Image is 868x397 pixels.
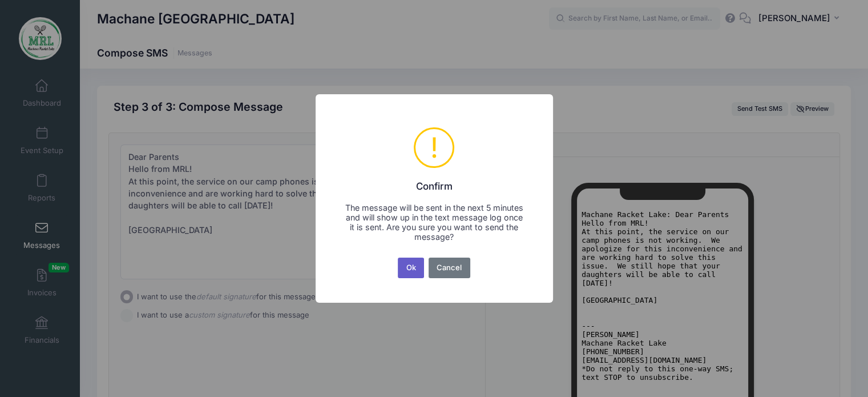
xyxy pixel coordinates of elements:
div: ! [430,129,438,166]
button: Ok [398,258,424,278]
button: Cancel [429,258,470,278]
pre: Machane Racket Lake: Dear Parents Hello from MRL! At this point, the service on our camp phones i... [5,5,167,176]
h2: Confirm [330,173,538,192]
div: The message will be sent in the next 5 minutes and will show up in the text message log once it i... [343,203,524,242]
